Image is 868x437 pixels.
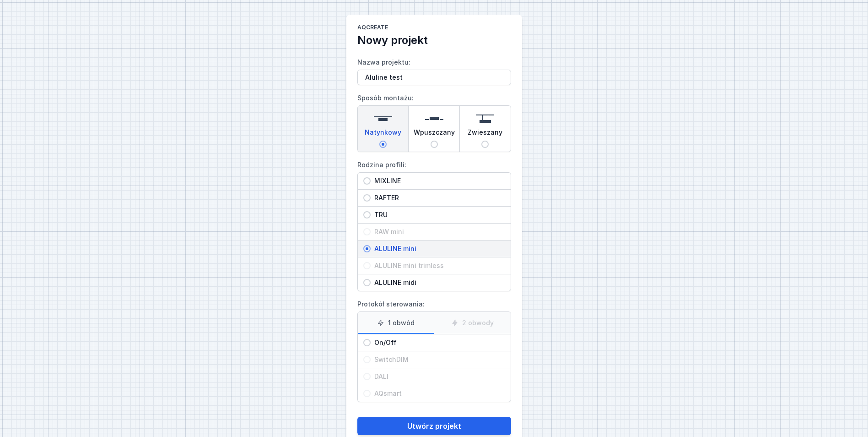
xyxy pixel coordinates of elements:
[358,312,434,334] label: 1 obwód
[357,33,511,48] h2: Nowy projekt
[371,210,505,219] span: TRU
[363,177,371,185] input: MIXLINE
[468,128,502,141] span: Zwieszany
[357,70,511,85] input: Nazwa projektu:
[481,141,489,148] input: Zwieszany
[371,176,505,186] span: MIXLINE
[357,24,511,33] h1: AQcreate
[371,338,505,347] span: On/Off
[363,194,371,202] input: RAFTER
[357,91,511,152] label: Sposób montażu:
[371,278,505,287] span: ALULINE midi
[357,55,511,85] label: Nazwa projektu:
[371,193,505,202] span: RAFTER
[476,109,494,128] img: suspended.svg
[371,244,505,253] span: ALULINE mini
[357,158,511,291] label: Rodzina profili:
[363,279,371,286] input: ALULINE midi
[363,211,371,218] input: TRU
[363,339,371,346] input: On/Off
[431,141,438,148] input: Wpuszczany
[357,417,511,435] button: Utwórz projekt
[357,297,511,402] label: Protokół sterowania:
[365,128,401,141] span: Natynkowy
[379,141,387,148] input: Natynkowy
[425,109,443,128] img: recessed.svg
[414,128,455,141] span: Wpuszczany
[363,245,371,252] input: ALULINE mini
[374,109,392,128] img: surface.svg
